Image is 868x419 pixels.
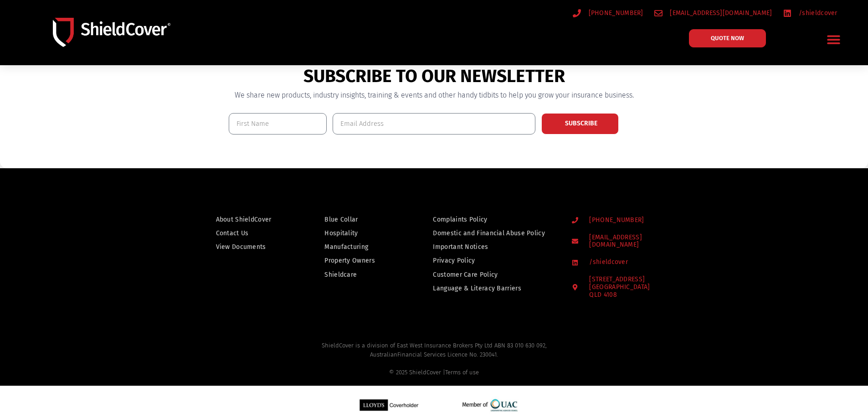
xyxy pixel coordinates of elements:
h2: SUBSCRIBE TO OUR NEWSLETTER [229,66,640,87]
button: SUBSCRIBE [541,113,619,134]
a: Important Notices [433,241,554,253]
a: /shieldcover [572,259,683,266]
span: Customer Care Policy [433,269,498,280]
span: Language & Literacy Barriers [433,283,521,294]
a: Language & Literacy Barriers [433,283,554,294]
span: [PHONE_NUMBER] [586,7,643,19]
span: Blue Collar [324,214,358,225]
span: Important Notices [433,241,488,253]
a: Shieldcare [324,269,394,280]
input: Email Address [333,113,535,134]
div: Australian [16,350,852,377]
div: © 2025 ShieldCover | [16,368,852,377]
a: [PHONE_NUMBER] [572,217,683,224]
a: View Documents [216,241,286,253]
h3: We share new products, industry insights, training & events and other handy tidbits to help you g... [229,92,640,99]
div: QLD 4108 [589,291,650,299]
div: Menu Toggle [823,29,845,50]
span: /shieldcover [587,259,628,266]
a: Contact Us [216,228,286,239]
a: Property Owners [324,255,394,266]
a: Privacy Policy [433,255,554,266]
a: [EMAIL_ADDRESS][DOMAIN_NAME] [572,234,683,249]
span: Hospitality [324,228,358,239]
input: First Name [229,113,327,134]
span: Privacy Policy [433,255,475,266]
a: Blue Collar [324,214,394,225]
a: /shieldcover [783,7,837,19]
span: /shieldcover [796,7,837,19]
span: Financial Services Licence No. 230041. [397,351,498,358]
iframe: LiveChat chat widget [689,93,868,419]
span: Contact Us [216,228,249,239]
a: Customer Care Policy [433,269,554,280]
span: Domestic and Financial Abuse Policy [433,228,545,239]
a: QUOTE NOW [689,29,766,47]
span: Shieldcare [324,269,357,280]
span: QUOTE NOW [711,35,744,41]
div: [GEOGRAPHIC_DATA] [589,284,650,299]
span: Manufacturing [324,241,368,253]
a: Manufacturing [324,241,394,253]
a: [EMAIL_ADDRESS][DOMAIN_NAME] [654,7,772,19]
span: About ShieldCover [216,214,272,225]
span: Property Owners [324,255,375,266]
span: [EMAIL_ADDRESS][DOMAIN_NAME] [587,234,683,249]
span: Complaints Policy [433,214,487,225]
a: [PHONE_NUMBER] [573,7,643,19]
span: SUBSCRIBE [565,120,597,127]
h2: ShieldCover is a division of East West Insurance Brokers Pty Ltd ABN 83 010 630 092, [16,341,852,377]
span: [PHONE_NUMBER] [587,217,644,224]
span: [EMAIL_ADDRESS][DOMAIN_NAME] [668,7,772,19]
a: About ShieldCover [216,214,286,225]
a: Terms of use [445,369,479,376]
img: Shield-Cover-Underwriting-Australia-logo-full [53,18,170,47]
a: Hospitality [324,228,394,239]
span: [STREET_ADDRESS] [587,276,650,299]
a: Domestic and Financial Abuse Policy [433,228,554,239]
span: View Documents [216,241,266,253]
a: Complaints Policy [433,214,554,225]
